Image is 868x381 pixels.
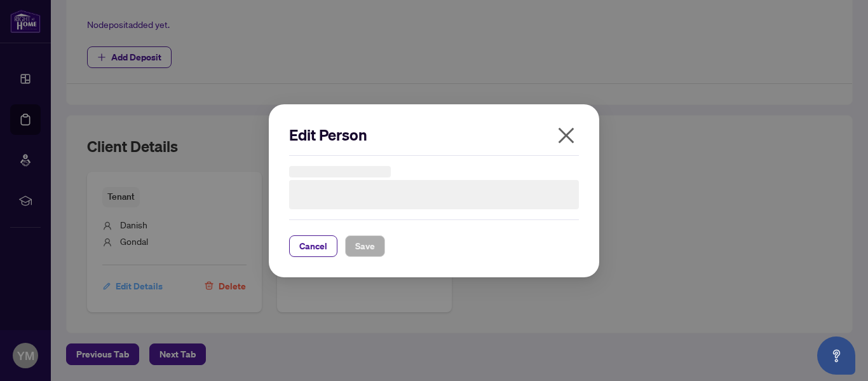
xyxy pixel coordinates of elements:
h2: Edit Person [289,125,579,145]
span: close [556,125,576,146]
button: Open asap [817,336,855,375]
button: Save [345,235,385,257]
span: Cancel [299,236,327,256]
button: Cancel [289,235,337,257]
